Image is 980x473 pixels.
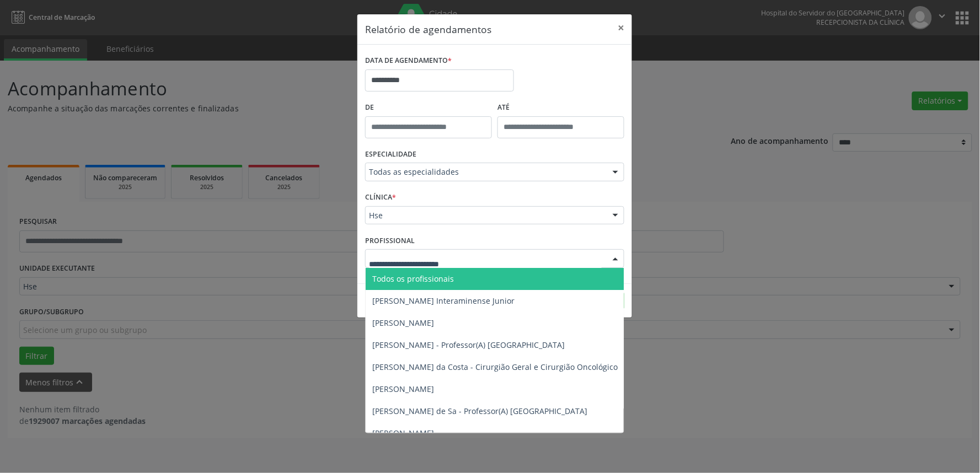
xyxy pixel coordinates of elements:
label: ATÉ [497,99,624,116]
label: De [365,99,492,116]
span: [PERSON_NAME] de Sa - Professor(A) [GEOGRAPHIC_DATA] [372,406,587,416]
span: [PERSON_NAME] da Costa - Cirurgião Geral e Cirurgião Oncológico [372,362,618,372]
span: [PERSON_NAME] Interaminense Junior [372,295,515,306]
label: PROFISSIONAL [365,232,415,249]
span: Todos os profissionais [372,273,454,284]
h5: Relatório de agendamentos [365,22,491,36]
button: Close [610,14,632,41]
span: [PERSON_NAME] [372,318,434,328]
span: Todas as especialidades [369,166,602,178]
span: [PERSON_NAME] [372,384,434,394]
span: [PERSON_NAME] - Professor(A) [GEOGRAPHIC_DATA] [372,340,565,350]
label: DATA DE AGENDAMENTO [365,52,452,69]
label: CLÍNICA [365,189,396,206]
span: [PERSON_NAME] [372,428,434,438]
label: ESPECIALIDADE [365,146,416,163]
span: Hse [369,210,602,221]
